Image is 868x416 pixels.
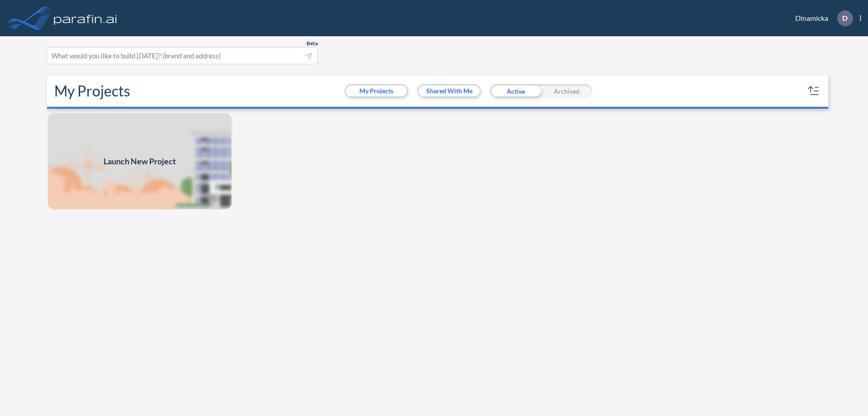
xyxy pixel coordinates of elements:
[419,86,480,96] button: Shared With Me
[346,86,407,96] button: My Projects
[541,84,592,98] div: Archived
[54,82,130,100] h2: My Projects
[842,14,848,22] p: D
[52,9,119,27] img: logo
[104,155,176,167] span: Launch New Project
[782,10,861,26] div: Dinamicka
[307,40,318,47] span: Beta
[47,112,232,210] a: Launch New Project
[47,112,232,210] img: add
[490,84,541,98] div: Active
[807,84,821,98] button: sort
